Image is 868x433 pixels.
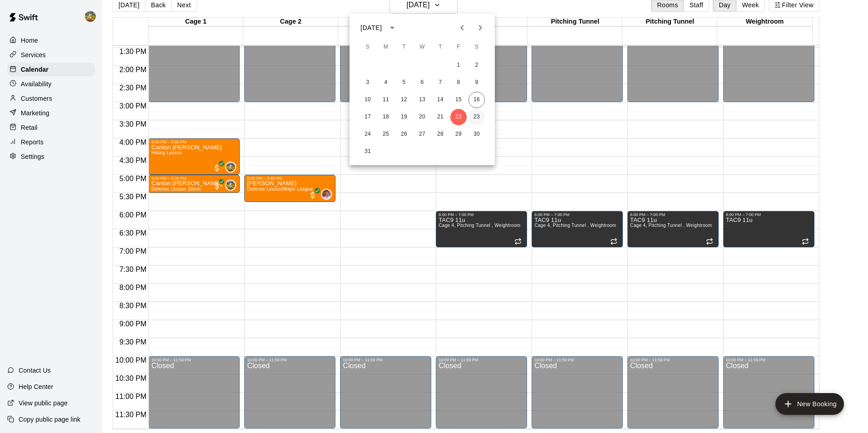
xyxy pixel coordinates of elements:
button: 5 [396,74,412,91]
button: 4 [378,74,394,91]
button: 23 [469,109,485,125]
button: 24 [360,126,376,143]
button: 25 [378,126,394,143]
button: Previous month [453,19,471,37]
button: 22 [450,109,467,125]
button: 20 [414,109,430,125]
span: Thursday [432,38,449,56]
button: calendar view is open, switch to year view [385,20,400,35]
button: 21 [432,109,449,125]
button: 28 [432,126,449,143]
div: [DATE] [360,23,382,33]
button: 3 [360,74,376,91]
button: 19 [396,109,412,125]
span: Saturday [469,38,485,56]
button: 30 [469,126,485,143]
button: 27 [414,126,430,143]
button: 15 [450,92,467,108]
button: 9 [469,74,485,91]
button: Next month [471,19,489,37]
button: 14 [432,92,449,108]
button: 18 [378,109,394,125]
button: 17 [360,109,376,125]
button: 1 [450,57,467,74]
button: 16 [469,92,485,108]
button: 8 [450,74,467,91]
span: Sunday [360,38,376,56]
button: 29 [450,126,467,143]
button: 12 [396,92,412,108]
button: 13 [414,92,430,108]
button: 26 [396,126,412,143]
button: 2 [469,57,485,74]
button: 11 [378,92,394,108]
button: 6 [414,74,430,91]
button: 7 [432,74,449,91]
button: 31 [360,143,376,160]
span: Tuesday [396,38,412,56]
span: Friday [450,38,467,56]
span: Monday [378,38,394,56]
span: Wednesday [414,38,430,56]
button: 10 [360,92,376,108]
